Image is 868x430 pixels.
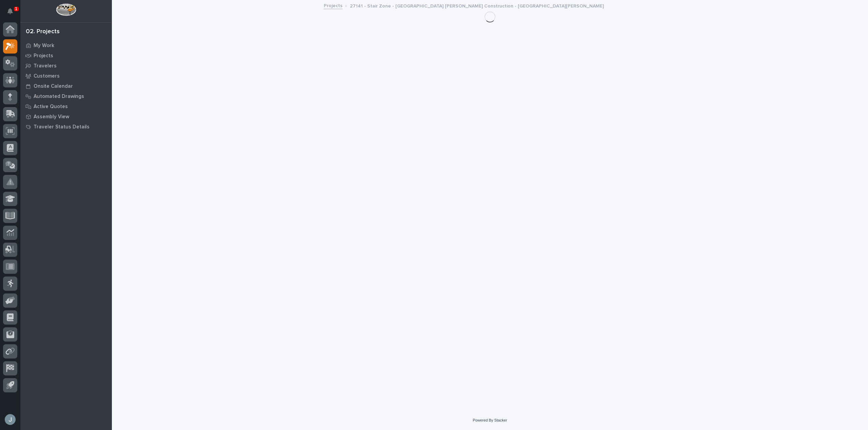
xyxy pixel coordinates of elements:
[34,53,53,59] p: Projects
[34,114,69,120] p: Assembly View
[324,1,342,9] a: Projects
[34,43,54,49] p: My Work
[34,94,84,100] p: Automated Drawings
[26,28,60,36] div: 02. Projects
[350,2,604,9] p: 27141 - Stair Zone - [GEOGRAPHIC_DATA] [PERSON_NAME] Construction - [GEOGRAPHIC_DATA][PERSON_NAME]
[15,6,17,11] p: 1
[3,4,17,18] button: Notifications
[20,61,112,71] a: Travelers
[20,101,112,111] a: Active Quotes
[20,81,112,91] a: Onsite Calendar
[20,111,112,122] a: Assembly View
[20,122,112,132] a: Traveler Status Details
[8,8,17,19] div: Notifications1
[34,83,73,89] p: Onsite Calendar
[34,104,68,110] p: Active Quotes
[34,124,90,130] p: Traveler Status Details
[20,91,112,101] a: Automated Drawings
[20,40,112,50] a: My Work
[20,50,112,61] a: Projects
[34,63,57,69] p: Travelers
[473,418,507,422] a: Powered By Stacker
[20,71,112,81] a: Customers
[56,3,76,16] img: Workspace Logo
[34,73,60,79] p: Customers
[3,412,17,427] button: users-avatar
